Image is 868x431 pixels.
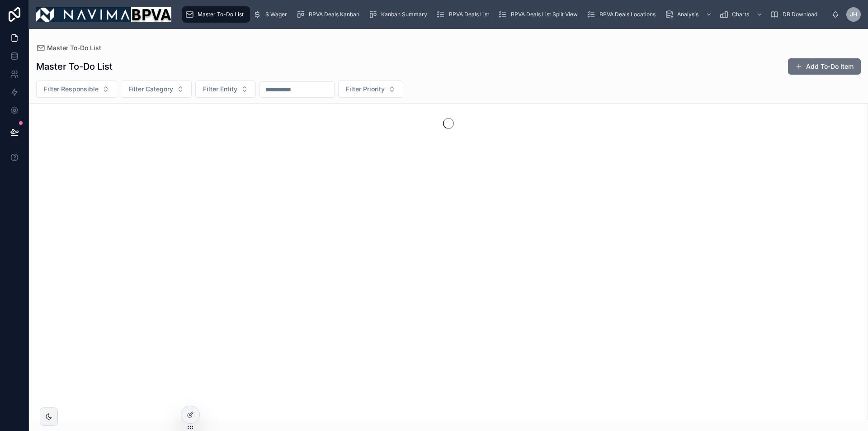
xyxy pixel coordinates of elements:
[366,6,434,23] a: Kanban Summary
[195,81,256,98] button: Select Button
[783,11,817,18] span: DB Download
[36,60,113,73] h1: Master To-Do List
[293,6,366,23] a: BPVA Deals Kanban
[47,43,101,52] span: Master To-Do List
[599,11,656,18] span: BPVA Deals Locations
[717,6,767,23] a: Charts
[788,58,861,75] button: Add To-Do Item
[128,85,173,94] span: Filter Category
[767,6,824,23] a: DB Download
[44,85,99,94] span: Filter Responsible
[511,11,578,18] span: BPVA Deals List Split View
[338,81,403,98] button: Select Button
[677,11,698,18] span: Analysis
[449,11,489,18] span: BPVA Deals List
[198,11,244,18] span: Master To-Do List
[309,11,359,18] span: BPVA Deals Kanban
[36,43,101,52] a: Master To-Do List
[495,6,584,23] a: BPVA Deals List Split View
[381,11,427,18] span: Kanban Summary
[850,11,857,18] span: JH
[36,7,171,22] img: App logo
[434,6,495,23] a: BPVA Deals List
[179,5,832,24] div: scrollable content
[662,6,717,23] a: Analysis
[121,81,192,98] button: Select Button
[182,6,250,23] a: Master To-Do List
[346,85,385,94] span: Filter Priority
[732,11,749,18] span: Charts
[250,6,293,23] a: $ Wager
[36,81,117,98] button: Select Button
[584,6,662,23] a: BPVA Deals Locations
[265,11,287,18] span: $ Wager
[203,85,237,94] span: Filter Entity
